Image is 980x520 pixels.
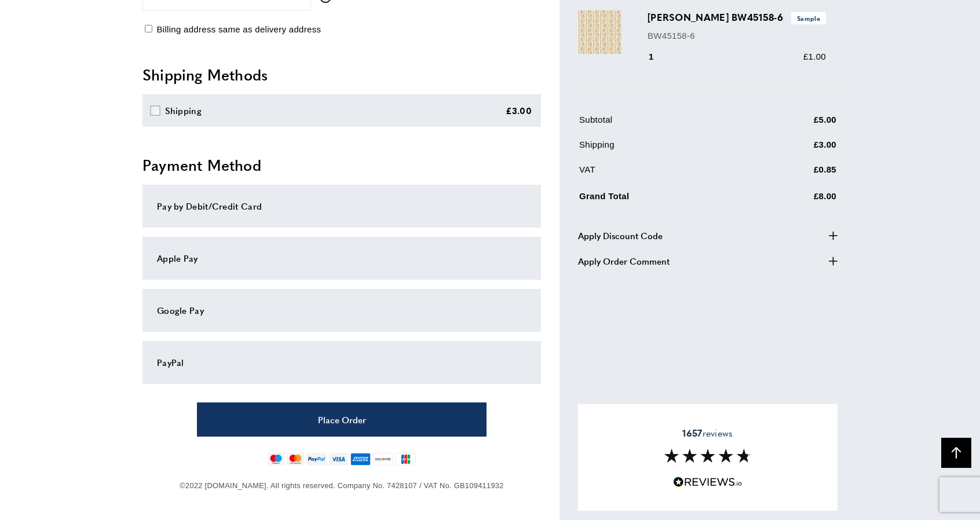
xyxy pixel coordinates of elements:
[142,155,541,175] h2: Payment Method
[673,477,743,488] img: Reviews.io 5 stars
[756,138,836,160] td: £3.00
[682,426,702,440] strong: 1657
[373,453,393,466] img: discover
[756,163,836,185] td: £0.85
[578,229,663,243] span: Apply Discount Code
[648,50,670,64] div: 1
[648,29,826,43] p: BW45158-6
[803,52,826,61] span: £1.00
[157,251,526,265] div: Apple Pay
[197,402,487,437] button: Place Order
[579,113,755,136] td: Subtotal
[579,163,755,185] td: VAT
[306,453,327,466] img: paypal
[578,10,621,54] img: Symington BW45158-6
[579,138,755,160] td: Shipping
[756,113,836,136] td: £5.00
[145,25,152,32] input: Billing address same as delivery address
[648,10,826,24] h3: [PERSON_NAME] BW45158-6
[268,453,284,466] img: maestro
[350,453,371,466] img: american-express
[791,12,826,24] span: Sample
[329,453,348,466] img: visa
[578,254,670,268] span: Apply Order Comment
[165,104,202,118] div: Shipping
[506,104,532,118] div: £3.00
[664,449,751,463] img: Reviews section
[682,427,733,439] span: reviews
[157,199,526,213] div: Pay by Debit/Credit Card
[142,64,541,85] h2: Shipping Methods
[287,453,303,466] img: mastercard
[579,188,755,213] td: Grand Total
[157,303,526,317] div: Google Pay
[396,453,416,466] img: jcb
[156,24,321,34] span: Billing address same as delivery address
[157,356,526,369] div: PayPal
[756,188,836,213] td: £8.00
[180,481,503,490] span: ©2022 [DOMAIN_NAME]. All rights reserved. Company No. 7428107 / VAT No. GB109411932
